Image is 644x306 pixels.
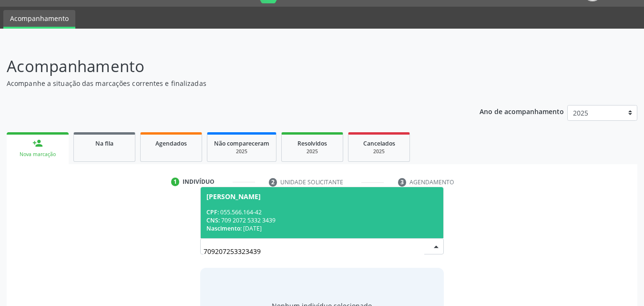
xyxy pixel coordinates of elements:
[3,10,75,29] a: Acompanhamento
[206,224,438,232] div: [DATE]
[183,178,215,186] div: Indivíduo
[355,148,403,155] div: 2025
[206,208,219,216] span: CPF:
[288,148,336,155] div: 2025
[214,148,269,155] div: 2025
[206,216,438,224] div: 709 2072 5332 3439
[297,139,327,148] span: Resolvidos
[480,105,564,117] p: Ano de acompanhamento
[171,178,180,186] div: 1
[214,139,269,148] span: Não compareceram
[95,139,113,148] span: Na fila
[7,78,448,88] p: Acompanhe a situação das marcações correntes e finalizadas
[206,216,220,224] span: CNS:
[32,138,43,148] div: person_add
[13,151,62,158] div: Nova marcação
[206,224,242,232] span: Nascimento:
[206,208,438,216] div: 055.566.164-42
[204,242,425,261] input: Busque por nome, CNS ou CPF
[206,193,261,200] div: [PERSON_NAME]
[155,139,187,148] span: Agendados
[363,139,395,148] span: Cancelados
[7,54,448,78] p: Acompanhamento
